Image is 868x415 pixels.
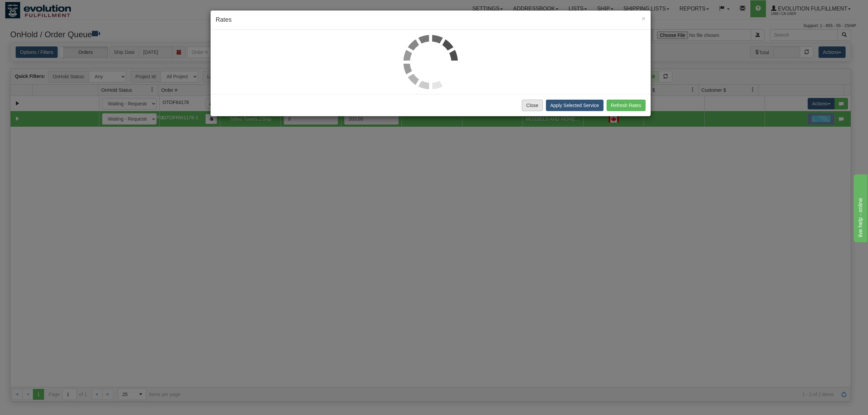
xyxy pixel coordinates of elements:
[607,100,646,111] button: Refresh Rates
[852,173,867,242] iframe: chat widget
[522,100,543,111] button: Close
[642,15,646,22] span: ×
[642,15,646,22] button: Close
[5,4,63,12] div: live help - online
[216,16,646,24] h4: Rates
[546,100,604,111] button: Apply Selected Service
[403,35,458,89] img: loader.gif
